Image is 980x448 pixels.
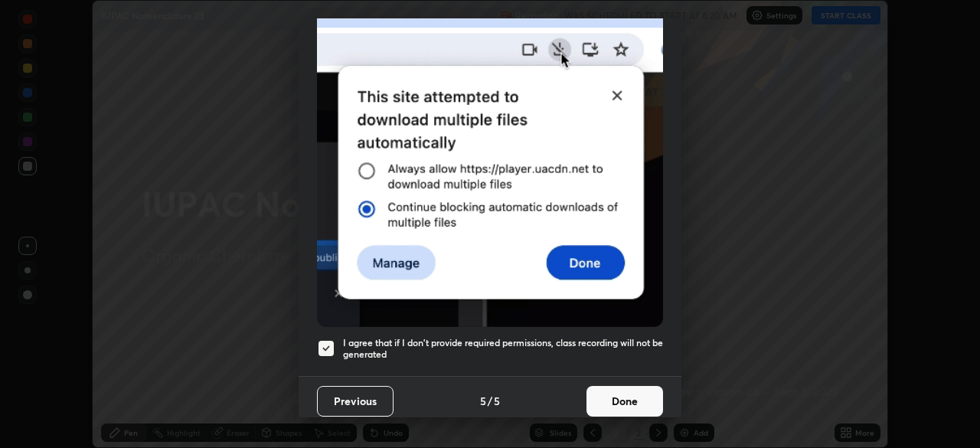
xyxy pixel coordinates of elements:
h4: 5 [494,393,500,409]
h4: / [488,393,492,409]
button: Done [586,386,663,417]
h4: 5 [480,393,486,409]
button: Previous [317,386,394,417]
h5: I agree that if I don't provide required permissions, class recording will not be generated [343,337,663,361]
